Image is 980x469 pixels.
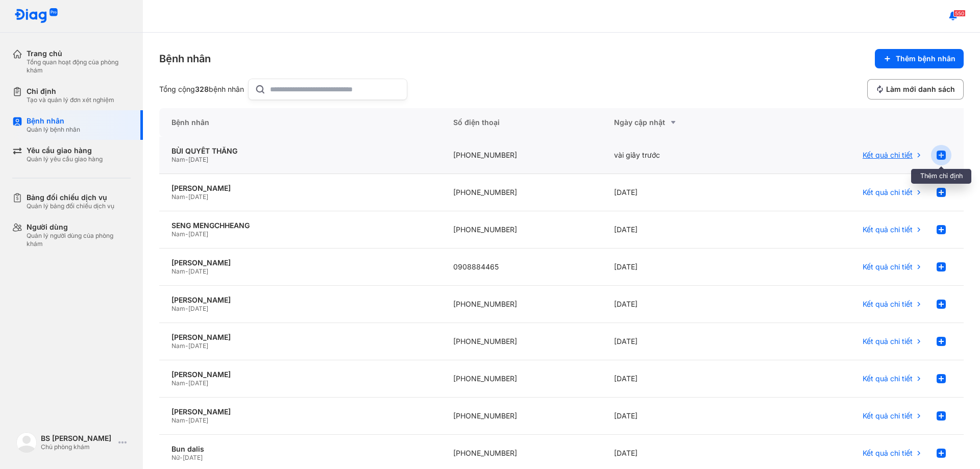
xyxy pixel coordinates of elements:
[441,286,602,323] div: [PHONE_NUMBER]
[441,211,602,249] div: [PHONE_NUMBER]
[602,137,763,174] div: vài giây trước
[863,225,913,234] span: Kết quả chi tiết
[953,10,966,17] span: 550
[27,146,103,155] div: Yêu cầu giao hàng
[41,443,114,451] div: Chủ phòng khám
[441,360,602,398] div: [PHONE_NUMBER]
[185,193,188,201] span: -
[863,337,913,346] span: Kết quả chi tiết
[602,360,763,398] div: [DATE]
[867,79,964,100] button: Làm mới danh sách
[171,454,180,461] span: Nữ
[188,267,208,275] span: [DATE]
[171,305,185,312] span: Nam
[27,87,114,96] div: Chỉ định
[27,49,131,58] div: Trang chủ
[188,379,208,387] span: [DATE]
[441,398,602,435] div: [PHONE_NUMBER]
[171,445,429,454] div: Bun dalis
[171,258,429,267] div: [PERSON_NAME]
[27,202,114,210] div: Quản lý bảng đối chiếu dịch vụ
[27,96,114,104] div: Tạo và quản lý đơn xét nghiệm
[602,174,763,211] div: [DATE]
[863,300,913,309] span: Kết quả chi tiết
[27,223,131,232] div: Người dùng
[188,305,208,312] span: [DATE]
[602,398,763,435] div: [DATE]
[27,193,114,202] div: Bảng đối chiếu dịch vụ
[602,249,763,286] div: [DATE]
[27,232,131,248] div: Quản lý người dùng của phòng khám
[188,193,208,201] span: [DATE]
[171,193,185,201] span: Nam
[188,156,208,163] span: [DATE]
[188,230,208,238] span: [DATE]
[441,323,602,360] div: [PHONE_NUMBER]
[159,108,441,137] div: Bệnh nhân
[602,211,763,249] div: [DATE]
[441,137,602,174] div: [PHONE_NUMBER]
[180,454,183,461] span: -
[171,295,429,305] div: [PERSON_NAME]
[171,267,185,275] span: Nam
[441,174,602,211] div: [PHONE_NUMBER]
[875,49,964,68] button: Thêm bệnh nhân
[896,54,955,63] span: Thêm bệnh nhân
[171,407,429,416] div: [PERSON_NAME]
[14,8,58,24] img: logo
[185,230,188,238] span: -
[863,262,913,271] span: Kết quả chi tiết
[602,286,763,323] div: [DATE]
[171,184,429,193] div: [PERSON_NAME]
[863,449,913,458] span: Kết quả chi tiết
[863,151,913,160] span: Kết quả chi tiết
[171,230,185,238] span: Nam
[188,342,208,350] span: [DATE]
[171,333,429,342] div: [PERSON_NAME]
[614,116,750,129] div: Ngày cập nhật
[441,249,602,286] div: 0908884465
[171,342,185,350] span: Nam
[863,411,913,421] span: Kết quả chi tiết
[159,85,244,94] div: Tổng cộng bệnh nhân
[185,156,188,163] span: -
[185,305,188,312] span: -
[171,221,429,230] div: SENG MENGCHHEANG
[863,374,913,383] span: Kết quả chi tiết
[27,155,103,163] div: Quản lý yêu cầu giao hàng
[27,126,80,134] div: Quản lý bệnh nhân
[27,58,131,75] div: Tổng quan hoạt động của phòng khám
[16,432,37,453] img: logo
[185,379,188,387] span: -
[185,267,188,275] span: -
[185,416,188,424] span: -
[863,188,913,197] span: Kết quả chi tiết
[159,52,211,66] div: Bệnh nhân
[886,85,955,94] span: Làm mới danh sách
[188,416,208,424] span: [DATE]
[171,146,429,156] div: BÙI QUYẾT THẮNG
[441,108,602,137] div: Số điện thoại
[171,379,185,387] span: Nam
[27,116,80,126] div: Bệnh nhân
[602,323,763,360] div: [DATE]
[183,454,203,461] span: [DATE]
[185,342,188,350] span: -
[41,434,114,443] div: BS [PERSON_NAME]
[171,156,185,163] span: Nam
[171,416,185,424] span: Nam
[171,370,429,379] div: [PERSON_NAME]
[195,85,209,93] span: 328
